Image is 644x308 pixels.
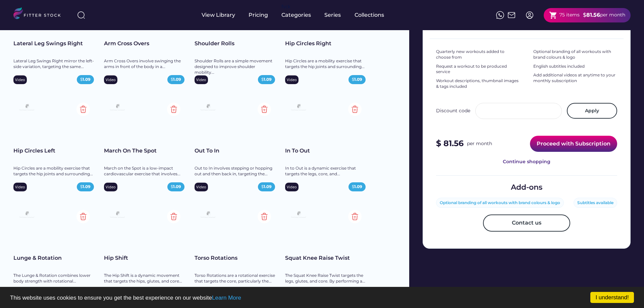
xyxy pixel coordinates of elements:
[264,184,272,189] strong: 1.09
[77,11,85,19] img: search-normal%203.svg
[167,103,180,116] img: Group%201000002354.svg
[212,295,241,301] a: Learn More
[106,77,116,82] font: Video
[512,220,541,226] font: Contact us
[483,214,570,231] button: Contact us
[285,166,357,176] font: In to Out is a dynamic exercise that targets the legs, core, and...
[348,103,362,116] img: Group%201000002354.svg
[530,136,617,152] button: Proceed with Subscription
[355,12,384,18] font: Collections
[352,77,362,82] div: $
[17,102,37,113] img: Frame%2079%20%281%29.svg
[195,40,234,47] font: Shoulder Rolls
[17,209,37,221] img: Frame%2079%20%281%29.svg
[585,108,599,114] font: Apply
[258,210,271,223] img: Group%201000002354.svg
[287,77,297,82] font: Video
[10,295,241,301] font: This website uses cookies to ensure you get the best experience on our website
[285,147,310,154] font: In To Out
[549,11,557,19] button: shopping_cart
[600,12,625,18] font: per month
[13,40,83,47] font: Lateral Leg Swings Right
[590,292,634,303] a: I understand!
[83,77,91,82] strong: 1.09
[195,147,219,154] font: Out To In
[281,12,311,18] font: Categories
[436,64,508,74] font: Request a workout to be produced service
[285,255,350,261] font: Squat Knee Raise Twist
[195,166,273,176] font: Out to In involves stepping or hopping out and then back in, targeting the...
[76,103,90,116] img: Group%201000002354.svg
[507,11,516,19] img: Frame%2051.svg
[104,166,180,176] font: March on the Spot is a low-impact cardiovascular exercise that involves...
[13,58,94,69] font: Lateral Leg Swings Right mirror the left-side variation, targeting the same...
[104,58,182,69] font: Arm Cross Overs involve swinging the arms in front of the body in a...
[196,184,206,189] font: Video
[352,184,362,190] div: $
[285,40,331,47] font: Hip Circles Right
[526,11,534,19] img: profile-circle.svg
[354,77,362,82] strong: 1.09
[533,64,585,69] font: English subtitles included
[440,200,560,205] font: Optional branding of all workouts with brand colours & logo
[104,147,157,154] font: March On The Spot
[595,294,629,301] font: I understand!
[198,102,218,113] img: Frame%2079%20%281%29.svg
[104,273,182,284] font: The Hip Shift is a dynamic movement that targets the hips, glutes, and core...
[258,103,271,116] img: Group%201000002354.svg
[537,140,610,147] font: Proceed with Subscription
[511,183,542,192] font: Add-ons
[281,3,290,10] font: fvck
[264,77,272,82] strong: 1.09
[13,7,66,21] img: LOGO.svg
[13,273,92,284] font: The Lunge & Rotation combines lower body strength with rotational...
[567,103,617,119] button: Apply
[467,140,492,146] font: per month
[13,166,93,176] font: Hip Circles are a mobility exercise that targets the hip joints and surrounding...
[202,12,235,18] font: View Library
[76,210,90,223] img: Group%201000002354.svg
[106,184,116,189] font: Video
[348,210,362,223] img: Group%201000002354.svg
[15,184,25,189] font: Video
[261,184,272,190] div: $
[107,102,127,113] img: Frame%2079%20%281%29.svg
[496,11,504,19] img: meteor-icons_whatsapp%20%281%29.svg
[577,200,613,205] font: Subtitles available
[261,77,272,82] div: $
[195,58,273,75] font: Shoulder Rolls are a simple movement designed to improve shoulder mobility...
[533,72,616,83] font: Add additional videos at anytime to your monthly subscription
[503,159,550,165] font: Continue shopping
[436,78,520,89] font: Workout descriptions, thumbnail images & tags included
[13,255,62,261] font: Lunge & Rotation
[83,184,91,189] strong: 1.09
[173,184,181,189] strong: 1.09
[285,58,365,69] font: Hip Circles are a mobility exercise that targets the hip joints and surrounding...
[288,102,309,113] img: Frame%2079%20%281%29.svg
[583,12,586,18] font: $
[171,184,181,190] div: $
[533,49,612,60] font: Optional branding of all workouts with brand colours & logo
[198,209,218,221] img: Frame%2079%20%281%29.svg
[195,255,237,261] font: Torso Rotations
[249,12,268,18] font: Pricing
[167,210,180,223] img: Group%201000002354.svg
[354,184,362,189] strong: 1.09
[288,209,309,221] img: Frame%2079%20%281%29.svg
[287,184,297,189] font: Video
[104,40,149,47] font: Arm Cross Overs
[104,255,128,261] font: Hip Shift
[80,184,91,190] div: $
[559,12,580,18] font: 75 items
[80,77,91,82] div: $
[285,273,365,284] font: The Squat Knee Raise Twist targets the legs, glutes, and core. By performing a...
[173,77,181,82] strong: 1.09
[436,138,464,148] strong: $ 81.56
[107,209,127,221] img: Frame%2079%20%281%29.svg
[171,77,181,82] div: $
[436,49,505,60] font: Quarterly new workouts added to choose from
[195,273,276,284] font: Torso Rotations are a rotational exercise that targets the core, particularly the...
[196,77,206,82] font: Video
[13,147,55,154] font: Hip Circles Left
